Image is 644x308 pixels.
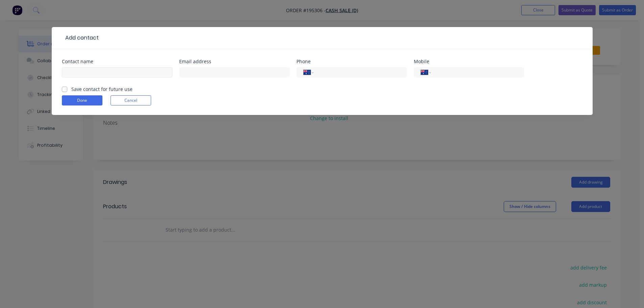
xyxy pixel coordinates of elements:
[414,59,524,64] div: Mobile
[62,95,102,105] button: Done
[62,59,172,64] div: Contact name
[111,95,151,105] button: Cancel
[179,59,290,64] div: Email address
[71,86,133,93] label: Save contact for future use
[296,59,407,64] div: Phone
[62,34,99,42] div: Add contact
